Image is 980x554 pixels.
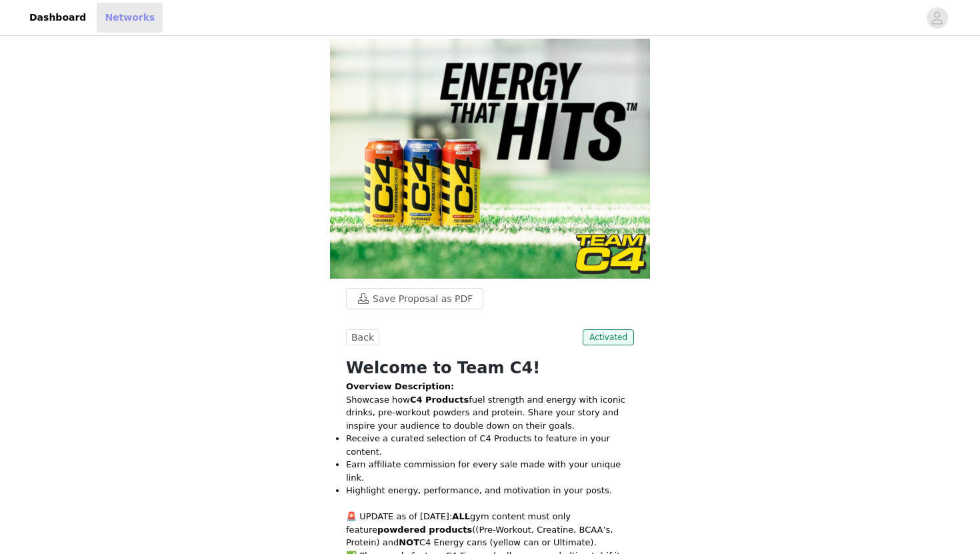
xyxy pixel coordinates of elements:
[931,7,943,29] div: avatar
[97,3,163,33] a: Networks
[346,356,634,380] h1: Welcome to Team C4!
[377,525,472,535] strong: powdered products
[21,3,94,33] a: Dashboard
[346,458,634,484] li: Earn affiliate commission for every sale made with your unique link.
[346,380,634,432] p: Showcase how fuel strength and energy with iconic drinks, pre-workout powders and protein. Share ...
[452,511,470,521] strong: ALL
[346,381,454,391] strong: Overview Description:
[346,329,379,345] button: Back
[346,484,634,497] li: Highlight energy, performance, and motivation in your posts.
[583,329,634,345] span: Activated
[346,432,634,458] li: Receive a curated selection of C4 Products to feature in your content.
[346,510,634,549] p: 🚨 UPDATE as of [DATE]: gym content must only feature ((Pre-Workout, Creatine, BCAA’s, Protein) an...
[330,39,650,279] img: campaign image
[399,537,419,547] strong: NOT
[346,288,483,309] button: Save Proposal as PDF
[410,395,469,405] strong: C4 Products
